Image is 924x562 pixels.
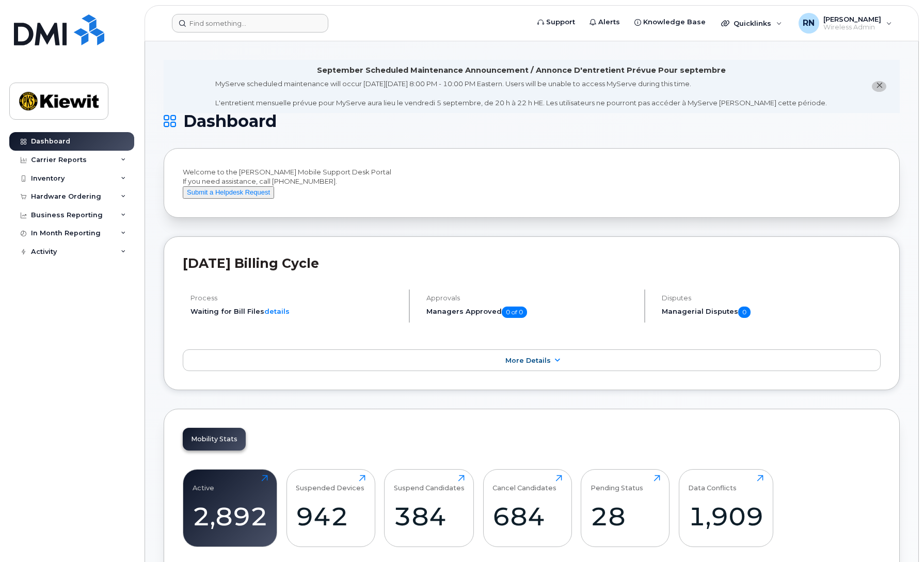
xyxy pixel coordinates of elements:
a: Cancel Candidates684 [492,475,562,541]
div: Data Conflicts [688,475,737,492]
iframe: Messenger Launcher [879,517,916,554]
div: Cancel Candidates [492,475,556,492]
div: MyServe scheduled maintenance will occur [DATE][DATE] 8:00 PM - 10:00 PM Eastern. Users will be u... [215,79,827,108]
button: Submit a Helpdesk Request [183,186,274,199]
h4: Process [190,294,400,302]
a: Suspend Candidates384 [394,475,465,541]
div: Pending Status [591,475,643,492]
a: Active2,892 [193,475,268,541]
button: close notification [872,81,886,92]
div: September Scheduled Maintenance Announcement / Annonce D'entretient Prévue Pour septembre [317,65,726,76]
a: Suspended Devices942 [296,475,365,541]
div: 942 [296,501,365,532]
span: More Details [505,357,551,364]
span: 0 of 0 [502,307,527,318]
h5: Managers Approved [426,307,636,318]
div: 2,892 [193,501,268,532]
a: Pending Status28 [591,475,660,541]
div: Suspended Devices [296,475,364,492]
div: 384 [394,501,465,532]
span: 0 [738,307,751,318]
h5: Managerial Disputes [662,307,881,318]
div: Suspend Candidates [394,475,465,492]
a: Data Conflicts1,909 [688,475,763,541]
div: 28 [591,501,660,532]
a: Submit a Helpdesk Request [183,188,274,196]
h4: Approvals [426,294,636,302]
h2: [DATE] Billing Cycle [183,255,881,271]
div: Active [193,475,214,492]
div: 1,909 [688,501,763,532]
h4: Disputes [662,294,881,302]
span: Dashboard [183,114,277,129]
div: 684 [492,501,562,532]
li: Waiting for Bill Files [190,307,400,316]
div: Welcome to the [PERSON_NAME] Mobile Support Desk Portal If you need assistance, call [PHONE_NUMBER]. [183,167,881,199]
a: details [264,307,290,315]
